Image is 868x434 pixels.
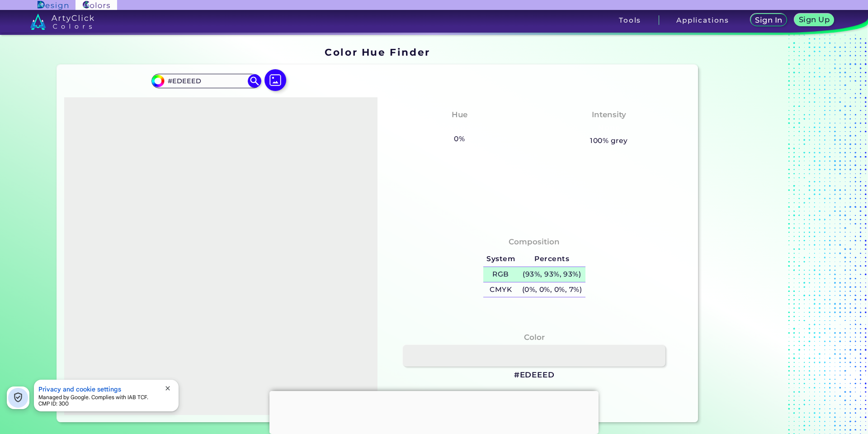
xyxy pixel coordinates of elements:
[483,282,519,297] h5: CMYK
[444,123,475,134] h3: None
[619,17,641,24] h3: Tools
[483,267,519,282] h5: RGB
[796,14,832,26] a: Sign Up
[756,17,781,24] h5: Sign In
[514,370,555,381] h3: #EDEEED
[800,16,828,23] h5: Sign Up
[590,135,627,147] h5: 100% grey
[483,252,519,267] h5: System
[509,235,560,248] h4: Composition
[264,69,286,91] img: icon picture
[325,45,430,59] h1: Color Hue Finder
[752,14,786,26] a: Sign In
[519,267,585,282] h5: (93%, 93%, 93%)
[38,1,68,10] img: ArtyClick Design logo
[164,75,248,87] input: type color..
[269,391,599,432] iframe: Advertisement
[524,331,545,344] h4: Color
[594,123,624,134] h3: None
[452,108,467,121] h4: Hue
[592,108,626,121] h4: Intensity
[451,133,468,145] h5: 0%
[248,74,261,88] img: icon search
[30,14,94,30] img: logo_artyclick_colors_white.svg
[519,252,585,267] h5: Percents
[702,43,815,426] iframe: Advertisement
[676,17,729,24] h3: Applications
[519,282,585,297] h5: (0%, 0%, 0%, 7%)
